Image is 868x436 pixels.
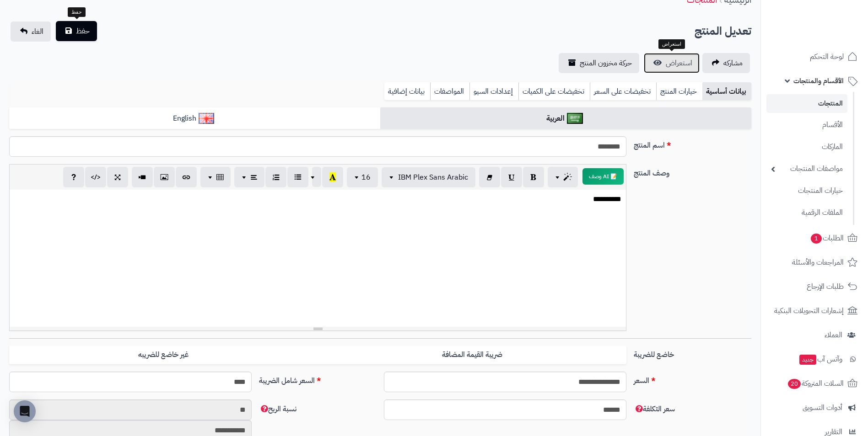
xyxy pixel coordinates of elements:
[644,53,700,73] a: استعراض
[766,115,847,135] a: الأقسام
[799,355,816,365] span: جديد
[590,82,656,101] a: تخفيضات على السعر
[666,58,692,69] span: استعراض
[766,46,863,68] a: لوحة التحكم
[380,107,751,130] a: العربية
[630,136,755,151] label: اسم المنتج
[630,372,755,386] label: السعر
[702,82,751,101] a: بيانات أساسية
[259,404,297,415] span: نسبة الربح
[32,26,43,37] span: الغاء
[787,377,844,390] span: السلات المتروكة
[347,167,378,187] button: 16
[766,227,863,249] a: الطلبات1
[518,82,590,101] a: تخفيضات على الكميات
[766,324,863,346] a: العملاء
[559,53,639,73] a: حركة مخزون المنتج
[255,372,380,386] label: السعر شامل الضريبة
[766,300,863,322] a: إشعارات التحويلات البنكية
[806,24,859,43] img: logo-2.png
[766,348,863,370] a: وآتس آبجديد
[56,21,97,41] button: حفظ
[11,21,51,42] a: الغاء
[634,404,675,415] span: سعر التكلفة
[766,94,847,113] a: المنتجات
[384,82,430,101] a: بيانات إضافية
[766,251,863,273] a: المراجعات والأسئلة
[582,168,624,185] button: 📝 AI وصف
[398,172,468,183] span: IBM Plex Sans Arabic
[723,58,743,69] span: مشاركه
[9,346,318,364] label: غير خاضع للضريبه
[702,53,750,73] a: مشاركه
[630,346,755,360] label: خاضع للضريبة
[792,256,844,269] span: المراجعات والأسئلة
[76,26,90,37] span: حفظ
[803,401,842,414] span: أدوات التسويق
[318,346,626,364] label: ضريبة القيمة المضافة
[430,82,469,101] a: المواصفات
[656,82,702,101] a: خيارات المنتج
[766,181,847,201] a: خيارات المنتجات
[810,50,844,63] span: لوحة التحكم
[825,329,842,341] span: العملاء
[810,232,844,245] span: الطلبات
[469,82,518,101] a: إعدادات السيو
[68,7,86,17] div: حفظ
[630,164,755,179] label: وصف المنتج
[798,353,842,366] span: وآتس آب
[766,137,847,157] a: الماركات
[766,397,863,419] a: أدوات التسويق
[766,159,847,179] a: مواصفات المنتجات
[382,167,475,187] button: IBM Plex Sans Arabic
[766,372,863,394] a: السلات المتروكة20
[199,113,215,124] img: English
[788,379,801,389] span: 20
[567,113,583,124] img: العربية
[807,280,844,293] span: طلبات الإرجاع
[811,234,822,244] span: 1
[658,39,685,49] div: استعراض
[793,74,844,87] span: الأقسام والمنتجات
[9,107,380,130] a: English
[695,22,751,41] h2: تعديل المنتج
[14,400,36,422] div: Open Intercom Messenger
[774,304,844,317] span: إشعارات التحويلات البنكية
[766,276,863,298] a: طلبات الإرجاع
[766,203,847,223] a: الملفات الرقمية
[361,172,371,183] span: 16
[580,58,632,69] span: حركة مخزون المنتج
